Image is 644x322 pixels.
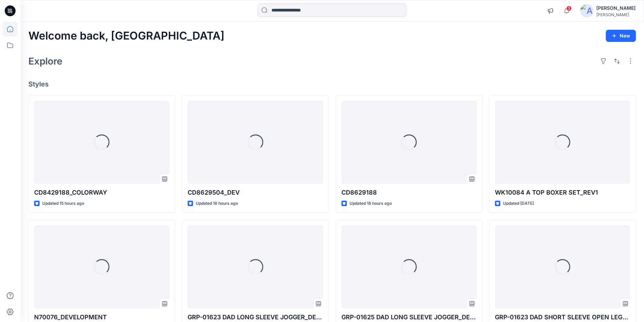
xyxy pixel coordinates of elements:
[28,30,224,42] h2: Welcome back, [GEOGRAPHIC_DATA]
[28,56,63,67] h2: Explore
[503,200,534,207] p: Updated [DATE]
[188,188,323,197] p: CD8629504_DEV
[495,188,630,197] p: WK10084 A TOP BOXER SET_REV1
[495,313,630,322] p: GRP-01623 DAD SHORT SLEEVE OPEN LEG_DEVELOPMENT
[350,200,392,207] p: Updated 18 hours ago
[34,313,169,322] p: N70076_DEVELOPMENT
[28,80,636,88] h4: Styles
[34,188,169,197] p: CD8429188_COLORWAY
[596,12,636,17] div: [PERSON_NAME]
[566,6,572,11] span: 3
[341,188,477,197] p: CD8629188
[196,200,238,207] p: Updated 18 hours ago
[188,313,323,322] p: GRP-01623 DAD LONG SLEEVE JOGGER_DEVEL0PMENT
[341,313,477,322] p: GRP-01625 DAD LONG SLEEVE JOGGER_DEVEL0PMENT
[580,4,594,18] img: avatar
[42,200,84,207] p: Updated 15 hours ago
[606,30,636,42] button: New
[596,4,636,12] div: [PERSON_NAME]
